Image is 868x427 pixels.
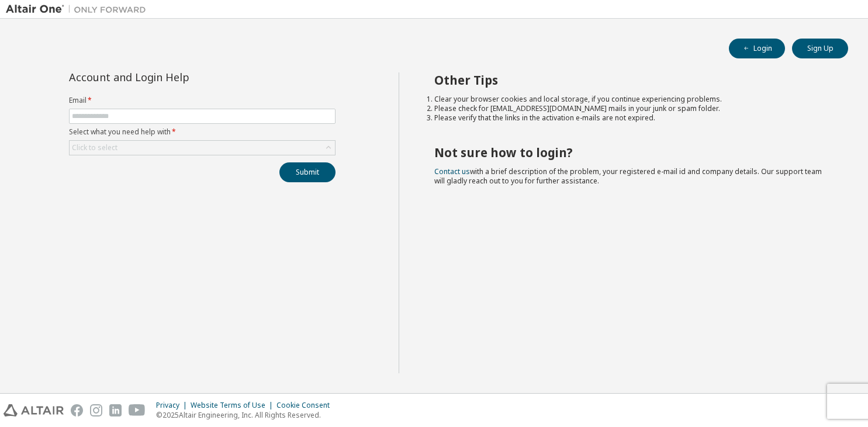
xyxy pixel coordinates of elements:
[191,401,276,410] div: Website Terms of Use
[129,404,146,416] img: youtube.svg
[434,145,827,160] h2: Not sure how to login?
[69,127,336,137] label: Select what you need help with
[90,404,102,416] img: instagram.svg
[156,401,191,410] div: Privacy
[69,96,336,105] label: Email
[434,72,827,88] h2: Other Tips
[434,166,470,176] a: Contact us
[434,104,827,113] li: Please check for [EMAIL_ADDRESS][DOMAIN_NAME] mails in your junk or spam folder.
[70,141,335,155] div: Click to select
[71,404,83,416] img: facebook.svg
[276,401,337,410] div: Cookie Consent
[109,404,122,416] img: linkedin.svg
[4,404,64,416] img: altair_logo.svg
[729,39,785,58] button: Login
[6,4,152,15] img: Altair One
[279,162,336,182] button: Submit
[69,72,282,82] div: Account and Login Help
[72,143,117,152] div: Click to select
[434,166,822,186] span: with a brief description of the problem, your registered e-mail id and company details. Our suppo...
[434,113,827,123] li: Please verify that the links in the activation e-mails are not expired.
[434,95,827,104] li: Clear your browser cookies and local storage, if you continue experiencing problems.
[792,39,848,58] button: Sign Up
[156,410,337,420] p: © 2025 Altair Engineering, Inc. All Rights Reserved.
